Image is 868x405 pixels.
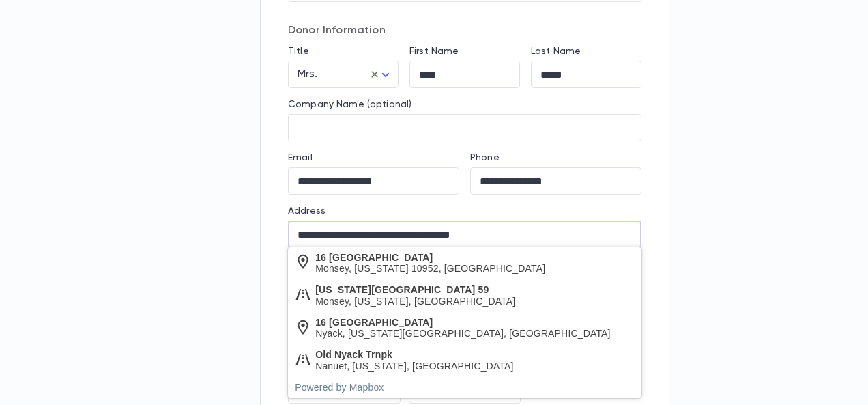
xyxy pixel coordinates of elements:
div: 16 [GEOGRAPHIC_DATA] [315,317,610,329]
label: Last Name [531,46,581,57]
label: Address [288,206,325,217]
div: [US_STATE][GEOGRAPHIC_DATA] 59 [315,284,515,296]
label: Email [288,152,313,163]
a: Powered by Mapbox [295,382,384,393]
div: 16 [GEOGRAPHIC_DATA] [315,252,545,264]
p: Donor Information [288,24,641,38]
span: Mrs. [298,69,318,80]
label: Company Name (optional) [288,99,411,110]
div: Monsey, [US_STATE], [GEOGRAPHIC_DATA] [315,296,515,307]
div: Mrs. [288,61,399,88]
div: Nyack, [US_STATE][GEOGRAPHIC_DATA], [GEOGRAPHIC_DATA] [315,328,610,339]
div: Nanuet, [US_STATE], [GEOGRAPHIC_DATA] [315,361,513,372]
label: Phone [470,152,500,163]
label: Title [288,46,309,57]
div: Old Nyack Trnpk [315,349,513,361]
label: First Name [409,46,459,57]
div: Monsey, [US_STATE] 10952, [GEOGRAPHIC_DATA] [315,263,545,275]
